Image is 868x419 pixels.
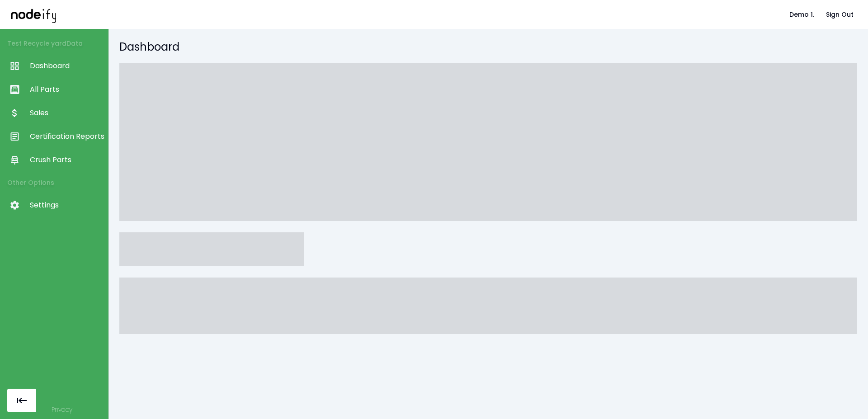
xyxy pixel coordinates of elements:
[786,6,818,23] button: Demo 1.
[30,84,104,95] span: All Parts
[11,6,56,23] img: nodeify
[822,6,857,23] button: Sign Out
[30,155,104,165] span: Crush Parts
[30,61,104,71] span: Dashboard
[30,108,104,118] span: Sales
[52,405,72,414] a: Privacy
[30,131,104,142] span: Certification Reports
[119,40,857,54] h5: Dashboard
[30,200,104,211] span: Settings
